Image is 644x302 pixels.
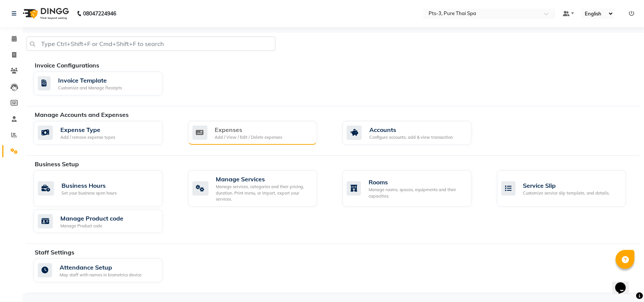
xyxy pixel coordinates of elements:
a: Manage Product codeManage Product code [34,210,177,233]
a: Service SlipCustomize service slip template, and details. [497,170,641,207]
a: Business HoursSet your business open hours [34,170,177,207]
div: Manage Services [216,175,311,184]
div: Set your business open hours [61,190,117,196]
div: Manage Product code [60,214,123,223]
div: Expense Type [60,125,115,134]
div: Configure accounts, add & view transaction [369,134,453,141]
div: Invoice Template [58,76,122,85]
img: logo [19,3,71,24]
a: ExpensesAdd / View / Edit / Delete expenses [188,121,332,145]
div: Accounts [369,125,453,134]
div: Add / remove expense types [60,134,115,141]
div: Manage Product code [60,223,123,229]
input: Type Ctrl+Shift+F or Cmd+Shift+F to search [26,37,275,51]
div: Customize service slip template, and details. [523,190,610,196]
div: Rooms [369,178,466,187]
a: Manage ServicesManage services, categories and their pricing, duration. Print menu, or import, ex... [188,170,332,207]
div: Customize and Manage Receipts [58,85,122,91]
b: 08047224946 [83,3,116,24]
iframe: chat widget [612,272,636,294]
a: Invoice TemplateCustomize and Manage Receipts [34,72,177,95]
div: Manage services, categories and their pricing, duration. Print menu, or import, export your servi... [216,184,311,202]
div: Service Slip [523,181,610,190]
div: Business Hours [61,181,117,190]
a: AccountsConfigure accounts, add & view transaction [343,121,486,145]
div: Expenses [215,125,283,134]
a: Attendance SetupMap staff with names in biometrics device [34,259,177,282]
div: Manage rooms, spaces, equipments and their capacities. [369,187,466,199]
div: Map staff with names in biometrics device [60,272,141,278]
a: RoomsManage rooms, spaces, equipments and their capacities. [343,170,486,207]
div: Attendance Setup [60,263,141,272]
a: Expense TypeAdd / remove expense types [34,121,177,145]
div: Add / View / Edit / Delete expenses [215,134,283,141]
